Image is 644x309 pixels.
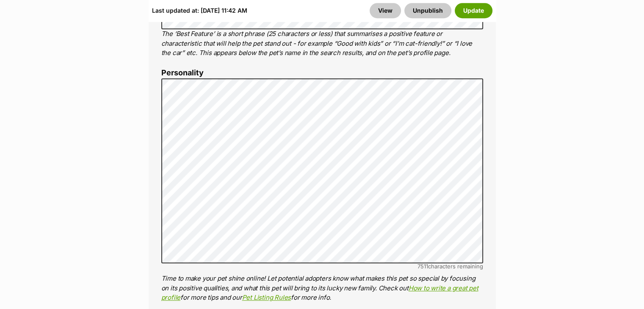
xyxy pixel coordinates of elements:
[242,293,291,301] a: Pet Listing Rules
[161,29,483,58] p: The ‘Best Feature’ is a short phrase (25 characters or less) that summarises a positive feature o...
[161,69,483,77] label: Personality
[370,3,401,18] a: View
[152,3,247,18] div: Last updated at: [DATE] 11:42 AM
[417,263,428,270] span: 7511
[404,3,451,18] button: Unpublish
[161,263,483,270] div: characters remaining
[455,3,492,18] button: Update
[161,274,483,303] p: Time to make your pet shine online! Let potential adopters know what makes this pet so special by...
[161,284,478,302] a: How to write a great pet profile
